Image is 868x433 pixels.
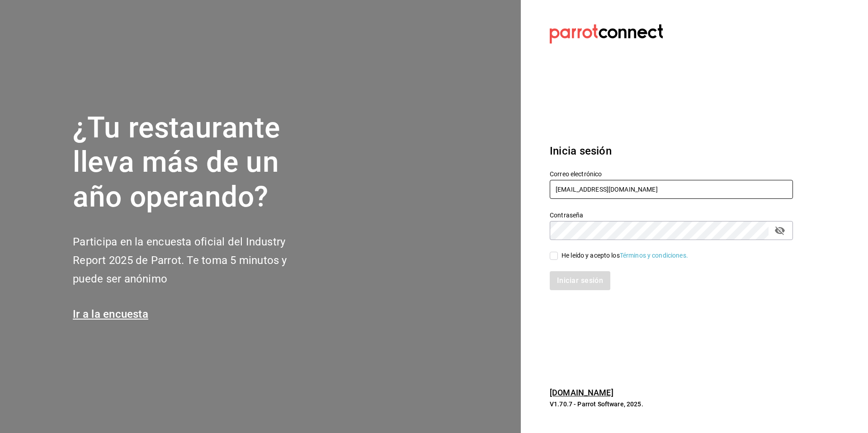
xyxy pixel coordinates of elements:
[73,111,317,215] h1: ¿Tu restaurante lleva más de un año operando?
[550,143,793,159] h3: Inicia sesión
[550,180,793,199] input: Ingresa tu correo electrónico
[550,388,613,397] a: [DOMAIN_NAME]
[550,212,793,218] label: Contraseña
[73,233,317,288] h2: Participa en la encuesta oficial del Industry Report 2025 de Parrot. Te toma 5 minutos y puede se...
[550,170,793,177] label: Correo electrónico
[550,400,793,409] p: V1.70.7 - Parrot Software, 2025.
[772,223,788,238] button: passwordField
[620,252,688,259] a: Términos y condiciones.
[73,308,148,320] a: Ir a la encuesta
[561,251,688,260] div: He leído y acepto los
